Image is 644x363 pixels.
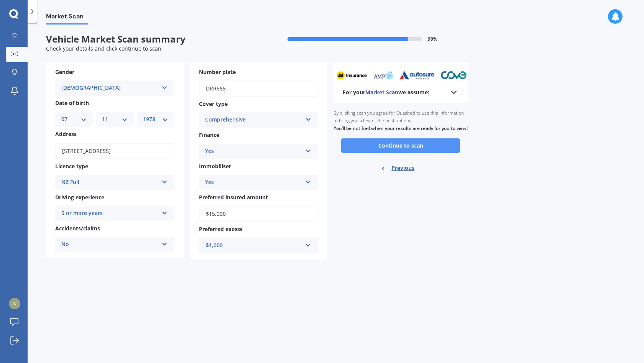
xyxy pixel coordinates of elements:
span: Market Scan [365,89,398,96]
span: Cover type [199,100,228,107]
img: amp_sm.png [364,71,385,80]
span: Gender [55,68,74,76]
span: Accidents/claims [55,225,100,232]
div: 5 or more years [61,209,158,218]
span: 90 % [428,36,437,42]
span: Number plate [199,68,236,76]
div: No [61,240,158,249]
span: Licence type [55,163,88,170]
img: tower_sm.png [464,71,487,80]
div: By clicking scan you agree for Quashed to use this information to bring you a few of the best opt... [333,103,468,138]
span: Finance [199,131,219,139]
div: $1,000 [206,241,302,250]
img: aa_sm.webp [328,71,358,80]
span: Driving experience [55,194,104,201]
span: Vehicle Market Scan summary [46,34,257,45]
span: Address [55,131,77,138]
div: NZ Full [61,178,158,187]
img: 1d2bd1048f4276374c42f561566c390e [9,298,20,309]
div: Yes [205,178,302,187]
img: cove_sm.webp [432,71,458,80]
span: Preferred insured amount [199,194,268,201]
span: Previous [391,162,414,174]
button: Continue to scan [341,138,460,153]
span: Preferred excess [199,225,243,233]
div: Comprehensive [205,115,302,125]
img: autosure_sm.webp [391,71,426,80]
span: Market Scan [46,13,88,23]
div: [DEMOGRAPHIC_DATA] [61,84,158,93]
span: Date of birth [55,99,89,107]
div: Yes [205,147,302,156]
b: You’ll be notified when your results are ready for you to view! [333,125,468,131]
span: Check your details and click continue to scan [46,45,161,52]
b: For your we assume: [343,89,429,96]
span: Immobiliser [199,163,231,170]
